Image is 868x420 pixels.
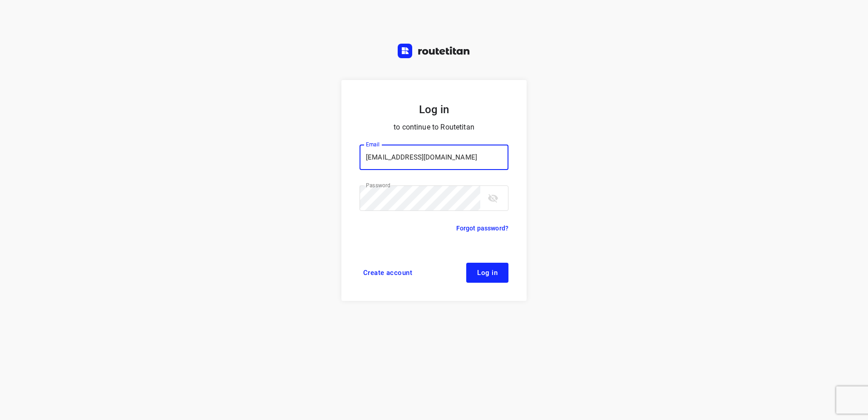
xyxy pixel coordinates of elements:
[456,223,508,234] a: Forgot password?
[484,189,502,207] button: toggle password visibility
[398,44,470,58] img: Routetitan
[363,269,412,276] span: Create account
[360,263,416,283] a: Create account
[398,44,470,60] a: Routetitan
[360,121,508,134] p: to continue to Routetitan
[360,102,508,117] h5: Log in
[466,263,508,283] button: Log in
[477,269,498,276] span: Log in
